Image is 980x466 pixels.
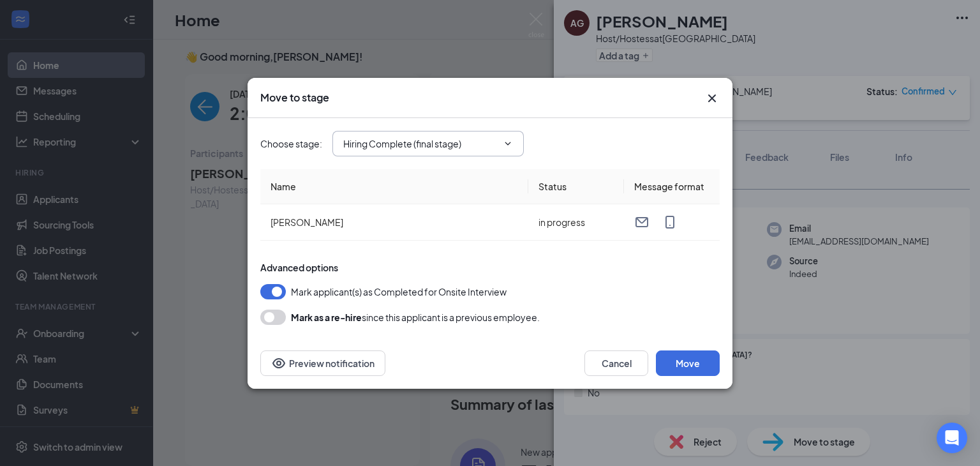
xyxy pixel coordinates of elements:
[634,214,650,230] svg: Email
[704,91,720,106] svg: Cross
[271,216,343,228] span: [PERSON_NAME]
[624,169,720,204] th: Message format
[528,169,624,204] th: Status
[662,214,678,230] svg: MobileSms
[271,356,286,371] svg: Eye
[260,261,720,274] div: Advanced options
[260,91,329,105] h3: Move to stage
[528,204,624,241] td: in progress
[704,91,720,106] button: Close
[503,139,513,149] svg: ChevronDown
[291,284,507,299] span: Mark applicant(s) as Completed for Onsite Interview
[937,423,967,453] div: Open Intercom Messenger
[291,312,362,323] b: Mark as a re-hire
[291,310,540,325] div: since this applicant is a previous employee.
[260,137,322,151] span: Choose stage :
[260,350,385,376] button: Preview notificationEye
[656,350,720,376] button: Move
[584,350,648,376] button: Cancel
[260,169,528,204] th: Name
